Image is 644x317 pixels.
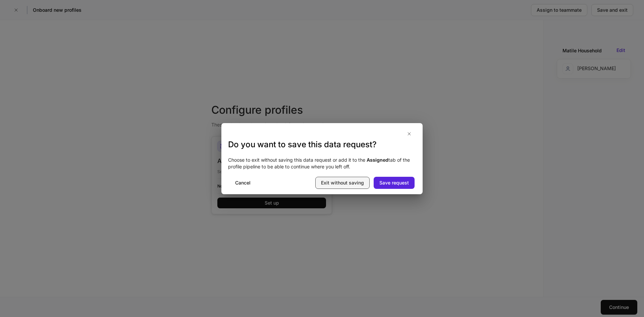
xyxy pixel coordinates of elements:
[321,179,364,186] div: Exit without saving
[228,139,416,150] h3: Do you want to save this data request?
[379,179,409,186] div: Save request
[315,177,370,189] button: Exit without saving
[235,179,251,186] div: Cancel
[229,177,256,189] button: Cancel
[367,157,388,163] strong: Assigned
[374,177,415,189] button: Save request
[221,150,423,177] div: Choose to exit without saving this data request or add it to the tab of the profile pipeline to b...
